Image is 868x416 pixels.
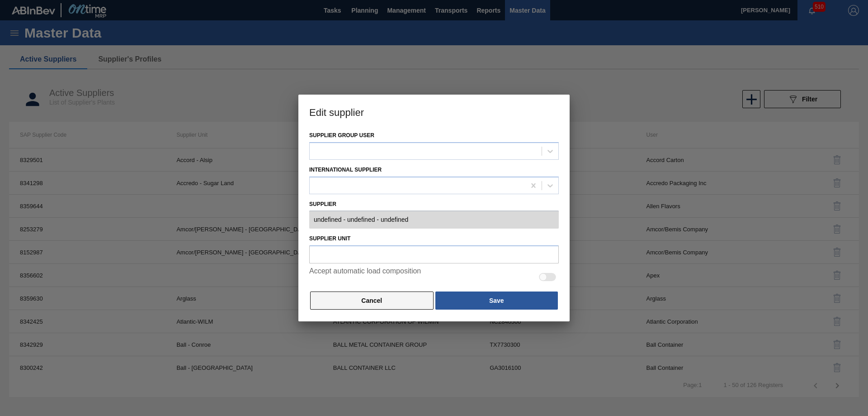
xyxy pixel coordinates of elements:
h3: Edit supplier [298,95,570,129]
label: Accept automatic load composition [309,267,421,287]
label: International Supplier [309,167,382,173]
label: Supplier Unit [309,232,559,245]
button: Cancel [310,292,434,310]
button: Save [435,292,558,310]
label: Supplier [309,198,559,211]
label: Supplier group user [309,132,374,139]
